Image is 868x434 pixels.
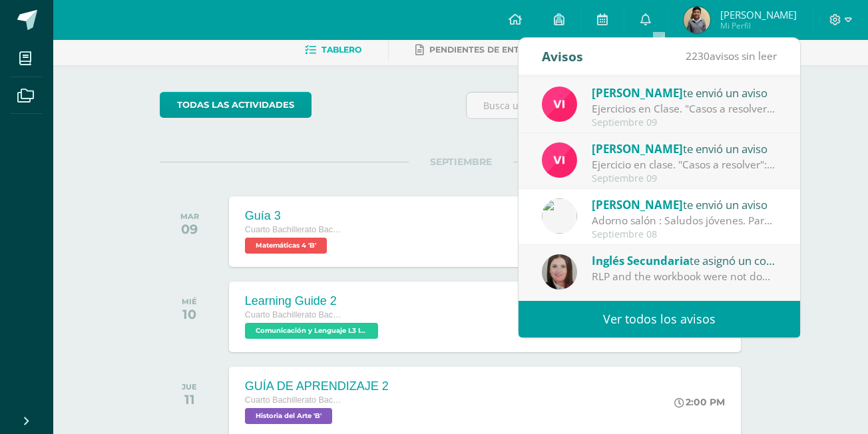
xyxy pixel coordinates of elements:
[720,20,797,31] span: Mi Perfil
[245,408,332,424] span: Historia del Arte 'B'
[592,213,777,228] div: Adorno salón : Saludos jóvenes. Para mañana los que pueda llevar 2 hoja tamaño oficio blancas y 2...
[245,395,345,405] span: Cuarto Bachillerato Bachillerato en CCLL con Orientación en Diseño Gráfico
[429,45,543,55] span: Pendientes de entrega
[592,196,777,213] div: te envió un aviso
[720,8,797,21] span: [PERSON_NAME]
[245,294,381,308] div: Learning Guide 2
[542,198,577,234] img: 6dfd641176813817be49ede9ad67d1c4.png
[684,7,710,33] img: bf00ad4b9777a7f8f898b3ee4dd5af5c.png
[245,310,345,320] span: Cuarto Bachillerato Bachillerato en CCLL con Orientación en Diseño Gráfico
[245,238,327,254] span: Matemáticas 4 'B'
[592,253,690,268] span: Inglés Secundaria
[322,45,361,55] span: Tablero
[519,301,800,337] a: Ver todos los avisos
[182,382,197,391] div: JUE
[542,38,583,75] div: Avisos
[415,39,543,61] a: Pendientes de entrega
[592,84,777,101] div: te envió un aviso
[160,92,312,118] a: todas las Actividades
[592,101,777,116] div: Ejercicios en Clase. "Casos a resolver": Buenos días estimados estudiantes, un gusto saludarle. C...
[592,252,777,269] div: te asignó un comentario en 'Learning Guide 1' para 'Comunicación y Lenguaje L3 Inglés'
[592,229,777,240] div: Septiembre 08
[467,93,761,118] input: Busca una actividad próxima aquí...
[686,49,710,63] span: 2230
[542,142,577,178] img: bd6d0aa147d20350c4821b7c643124fa.png
[245,379,389,393] div: GUÍA DE APRENDIZAJE 2
[592,117,777,128] div: Septiembre 09
[686,49,777,63] span: avisos sin leer
[592,85,683,101] span: [PERSON_NAME]
[182,306,197,322] div: 10
[409,156,513,168] span: SEPTIEMBRE
[305,39,361,61] a: Tablero
[182,391,197,407] div: 11
[592,197,683,212] span: [PERSON_NAME]
[674,396,725,408] div: 2:00 PM
[182,297,197,306] div: MIÉ
[180,221,199,237] div: 09
[542,87,577,122] img: bd6d0aa147d20350c4821b7c643124fa.png
[245,323,378,339] span: Comunicación y Lenguaje L3 Inglés 'B'
[592,173,777,184] div: Septiembre 09
[592,140,777,157] div: te envió un aviso
[592,269,777,284] div: RLP and the workbook were not done.
[245,209,345,223] div: Guía 3
[245,225,345,234] span: Cuarto Bachillerato Bachillerato en CCLL con Orientación en Diseño Gráfico
[180,212,199,221] div: MAR
[592,157,777,172] div: Ejercicio en clase. "Casos a resolver": Buenos días estimados estudiantes, un gusto saludarle. Co...
[592,141,683,156] span: [PERSON_NAME]
[542,254,577,290] img: 8af0450cf43d44e38c4a1497329761f3.png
